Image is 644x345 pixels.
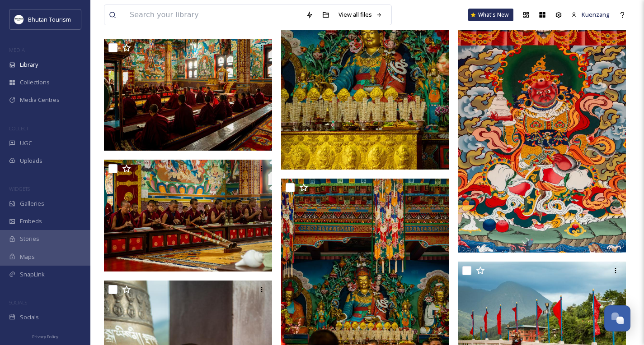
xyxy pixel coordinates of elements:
a: Privacy Policy [32,331,58,341]
button: Open Chat [604,305,630,331]
span: Media Centres [20,96,60,104]
img: BT_Logo_BB_Lockup_CMYK_High%2520Res.jpg [14,15,24,24]
span: Socials [20,313,39,322]
span: Embeds [20,217,42,225]
input: Search your library [125,5,301,25]
span: Privacy Policy [32,334,58,340]
a: What's New [468,9,513,21]
img: Trashigang and Rangjung 060723 by Amp Sripimanwat-36.jpg [104,160,272,271]
span: Maps [20,253,35,261]
a: View all files [334,6,387,23]
span: Galleries [20,199,44,208]
img: Trashigang and Rangjung 060723 by Amp Sripimanwat-22.jpg [458,1,626,253]
span: SnapLink [20,270,45,279]
span: WIDGETS [9,185,30,192]
span: Library [20,60,38,69]
span: COLLECT [9,125,28,132]
span: Uploads [20,156,42,165]
span: SOCIALS [9,299,27,306]
a: Kuenzang [567,6,614,23]
img: Trashigang and Rangjung 060723 by Amp Sripimanwat-33.jpg [104,39,272,151]
span: Kuenzang [582,10,610,18]
span: MEDIA [9,46,25,53]
span: Bhutan Tourism [28,15,71,23]
span: UGC [20,139,32,147]
span: Collections [20,78,50,87]
span: Stories [20,235,39,243]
